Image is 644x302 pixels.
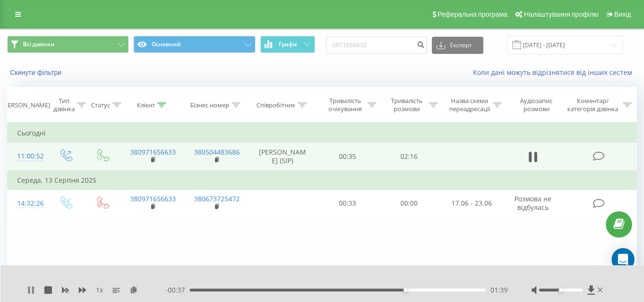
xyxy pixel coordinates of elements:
span: Всі дзвінки [23,41,54,48]
div: Назва схеми переадресації [449,97,491,113]
span: Налаштування профілю [524,10,598,18]
div: Статус [91,101,110,109]
button: Основний [133,36,255,53]
div: Аудіозапис розмови [512,97,561,113]
input: Пошук за номером [326,37,427,54]
div: Accessibility label [404,288,408,292]
td: 02:16 [378,143,440,171]
a: 380504483686 [194,147,240,156]
span: Реферальна програма [438,10,508,18]
td: 00:00 [378,189,440,217]
span: Графік [279,41,297,48]
button: Графік [260,36,315,53]
div: Клієнт [137,101,155,109]
td: Середа, 13 Серпня 2025 [8,171,637,190]
button: Скинути фільтри [7,68,66,77]
span: Вихід [614,10,631,18]
button: Експорт [432,37,483,54]
div: [PERSON_NAME] [2,101,50,109]
a: 380971656633 [130,194,176,203]
td: 17.06 - 23.06 [440,189,504,217]
div: Тривалість розмови [387,97,427,113]
div: Співробітник [256,101,296,109]
div: Open Intercom Messenger [612,248,634,271]
span: 01:39 [491,285,508,295]
div: Тип дзвінка [53,97,75,113]
div: 11:00:52 [17,147,37,166]
div: Accessibility label [559,288,562,292]
div: 14:32:26 [17,194,37,213]
a: 380971656633 [130,147,176,156]
span: - 00:37 [165,285,190,295]
span: 1 x [96,285,103,295]
span: Розмова не відбулась [514,194,552,212]
td: Сьогодні [8,124,637,143]
td: 00:33 [317,189,378,217]
td: [PERSON_NAME] (SIP) [248,143,317,171]
div: Тривалість очікування [326,97,365,113]
div: Бізнес номер [190,101,229,109]
a: Коли дані можуть відрізнятися вiд інших систем [473,68,637,77]
td: 00:35 [317,143,378,171]
button: Всі дзвінки [7,36,129,53]
div: Коментар/категорія дзвінка [565,97,621,113]
a: 380673725472 [194,194,240,203]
